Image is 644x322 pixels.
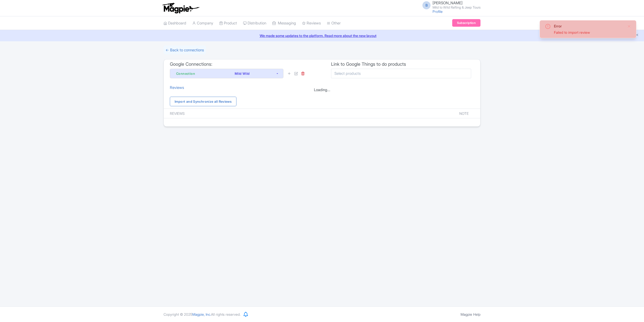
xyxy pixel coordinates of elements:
a: B [PERSON_NAME] Mild to Wild Rafting & Jeep Tours [419,1,480,9]
span: B [422,1,431,9]
a: Other [327,16,341,30]
a: Magpie Help [461,312,480,316]
a: ← Back to connections [164,46,206,54]
button: Connection Mild Wild [170,69,283,78]
a: Company [192,16,213,30]
a: Reviews [170,81,184,95]
a: Import and Synchronize all Reviews [170,97,236,106]
div: Copyright © 2025 All rights reserved. [160,312,244,317]
a: Subscription [452,19,480,27]
button: Close announcement [635,32,639,38]
h3: Link to Google Things to do products [331,61,468,67]
button: Close [627,23,631,29]
a: Messaging [272,16,296,30]
div: Error [554,23,623,29]
a: Distribution [243,16,266,30]
a: Product [219,16,237,30]
div: Connection [176,70,206,77]
a: Dashboard [164,16,186,30]
div: Mild Wild [209,70,276,77]
th: Reviews [164,109,456,118]
a: We made some updates to the platform. Read more about the new layout [3,33,641,38]
span: [PERSON_NAME] [433,1,463,5]
a: Profile [433,9,443,14]
a: Reviews [302,16,321,30]
input: Select products [334,71,363,76]
span: Loading... [314,87,330,92]
span: Magpie, Inc. [192,312,211,316]
img: logo-ab69f6fb50320c5b225c76a69d11143b.png [161,3,200,14]
small: Mild to Wild Rafting & Jeep Tours [433,6,480,9]
h3: Google Connections: [170,61,313,67]
th: Note [456,109,480,118]
div: Failed to import review [554,30,623,35]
